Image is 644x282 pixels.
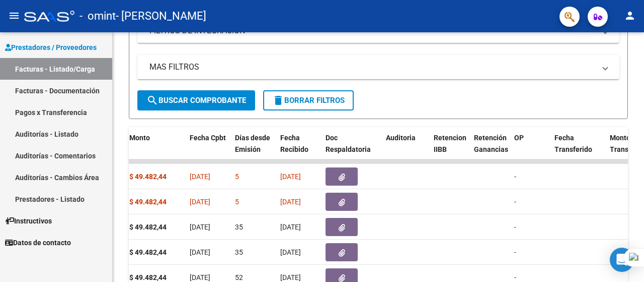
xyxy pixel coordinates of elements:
[382,127,430,172] datatable-header-cell: Auditoria
[190,198,210,206] span: [DATE]
[280,223,301,231] span: [DATE]
[263,90,354,110] button: Borrar Filtros
[129,273,167,281] strong: $ 49.482,44
[129,173,167,181] strong: $ 49.482,44
[386,134,416,142] span: Auditoria
[554,134,592,153] span: Fecha Transferido
[280,134,308,153] span: Fecha Recibido
[610,248,634,272] div: Open Intercom Messenger
[137,90,255,110] button: Buscar Comprobante
[129,198,167,206] strong: $ 49.482,44
[326,134,371,153] span: Doc Respaldatoria
[514,173,516,181] span: -
[5,215,52,227] span: Instructivos
[190,223,210,231] span: [DATE]
[470,127,510,172] datatable-header-cell: Retención Ganancias
[280,173,301,181] span: [DATE]
[186,127,231,172] datatable-header-cell: Fecha Cpbt
[514,223,516,231] span: -
[272,96,345,105] span: Borrar Filtros
[235,248,243,256] span: 35
[129,248,167,256] strong: $ 49.482,44
[550,127,606,172] datatable-header-cell: Fecha Transferido
[321,127,382,172] datatable-header-cell: Doc Respaldatoria
[235,273,243,281] span: 52
[190,273,210,281] span: [DATE]
[514,248,516,256] span: -
[280,273,301,281] span: [DATE]
[129,223,167,231] strong: $ 49.482,44
[514,134,524,142] span: OP
[137,55,619,79] mat-expansion-panel-header: MAS FILTROS
[8,10,20,22] mat-icon: menu
[430,127,470,172] datatable-header-cell: Retencion IIBB
[510,127,550,172] datatable-header-cell: OP
[190,173,210,181] span: [DATE]
[5,42,97,53] span: Prestadores / Proveedores
[624,10,636,22] mat-icon: person
[79,5,116,27] span: - omint
[272,94,284,106] mat-icon: delete
[149,62,595,73] mat-panel-title: MAS FILTROS
[235,223,243,231] span: 35
[514,198,516,206] span: -
[5,237,71,248] span: Datos de contacto
[116,5,206,27] span: - [PERSON_NAME]
[434,134,466,153] span: Retencion IIBB
[146,94,158,106] mat-icon: search
[125,127,186,172] datatable-header-cell: Monto
[280,198,301,206] span: [DATE]
[514,273,516,281] span: -
[235,198,239,206] span: 5
[474,134,508,153] span: Retención Ganancias
[280,248,301,256] span: [DATE]
[190,134,226,142] span: Fecha Cpbt
[276,127,321,172] datatable-header-cell: Fecha Recibido
[146,96,246,105] span: Buscar Comprobante
[235,173,239,181] span: 5
[235,134,270,153] span: Días desde Emisión
[129,134,150,142] span: Monto
[231,127,276,172] datatable-header-cell: Días desde Emisión
[190,248,210,256] span: [DATE]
